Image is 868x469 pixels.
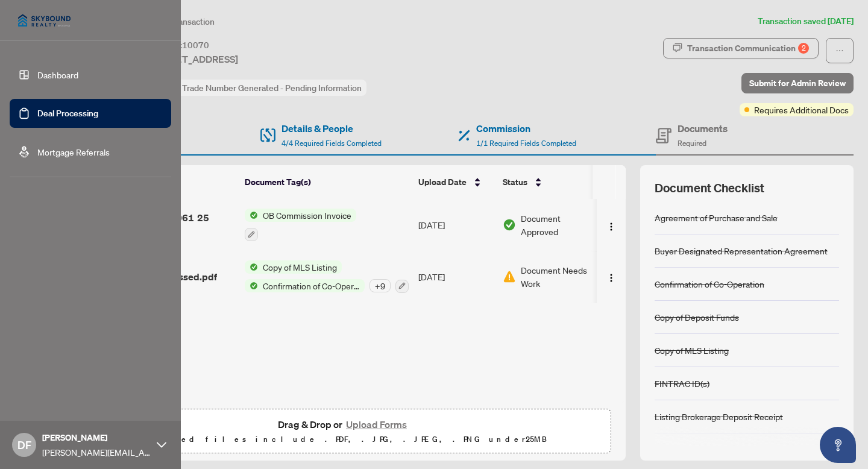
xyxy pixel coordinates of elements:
button: Submit for Admin Review [741,73,854,93]
span: Document Checklist [655,180,764,197]
div: + 9 [370,279,391,292]
div: Copy of Deposit Funds [655,310,739,324]
span: DF [17,436,31,453]
span: Status [503,175,527,189]
div: Copy of MLS Listing [655,344,729,357]
img: Logo [606,273,616,283]
div: Listing Brokerage Deposit Receipt [655,410,783,423]
div: FINTRAC ID(s) [655,377,709,390]
span: 1/1 Required Fields Completed [476,139,576,148]
span: Upload Date [418,175,467,189]
span: View Transaction [150,16,215,27]
img: Document Status [503,218,516,231]
img: logo [10,6,79,35]
span: OB Commission Invoice [258,209,356,222]
img: Status Icon [245,209,258,222]
span: Drag & Drop orUpload FormsSupported files include .PDF, .JPG, .JPEG, .PNG under25MB [78,409,611,454]
span: Confirmation of Co-Operation [258,279,365,292]
th: Document Tag(s) [240,165,414,199]
span: [STREET_ADDRESS] [149,52,238,66]
span: [PERSON_NAME] [42,431,151,444]
button: Transaction Communication2 [663,38,819,58]
div: Status: [149,80,366,96]
img: Status Icon [245,279,258,292]
span: Drag & Drop or [278,417,410,432]
img: Document Status [503,270,516,283]
img: Logo [606,222,616,231]
span: Required [678,139,706,148]
span: [PERSON_NAME][EMAIL_ADDRESS][DOMAIN_NAME] [42,445,151,459]
button: Open asap [820,427,856,463]
p: Supported files include .PDF, .JPG, .JPEG, .PNG under 25 MB [85,432,603,447]
td: [DATE] [414,199,498,251]
td: [DATE] [414,251,498,303]
article: Transaction saved [DATE] [758,14,854,28]
div: Buyer Designated Representation Agreement [655,244,828,257]
button: Logo [602,215,621,234]
span: Trade Number Generated - Pending Information [182,83,362,93]
span: ellipsis [835,46,844,55]
h4: Commission [476,121,576,136]
button: Status IconCopy of MLS ListingStatus IconConfirmation of Co-Operation+9 [245,260,409,293]
span: 10070 [182,40,209,51]
button: Status IconOB Commission Invoice [245,209,356,241]
span: Document Needs Work [521,263,596,290]
span: Copy of MLS Listing [258,260,342,274]
span: Submit for Admin Review [749,74,846,93]
th: Upload Date [414,165,498,199]
button: Upload Forms [342,417,410,432]
a: Mortgage Referrals [37,146,110,157]
div: Transaction Communication [687,39,809,58]
button: Logo [602,267,621,286]
h4: Documents [678,121,728,136]
div: 2 [798,43,809,54]
div: Confirmation of Co-Operation [655,277,764,291]
div: Agreement of Purchase and Sale [655,211,778,224]
a: Dashboard [37,69,78,80]
span: Requires Additional Docs [754,103,849,116]
span: 4/4 Required Fields Completed [281,139,382,148]
a: Deal Processing [37,108,98,119]
img: Status Icon [245,260,258,274]
span: Document Approved [521,212,596,238]
h4: Details & People [281,121,382,136]
th: Status [498,165,600,199]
